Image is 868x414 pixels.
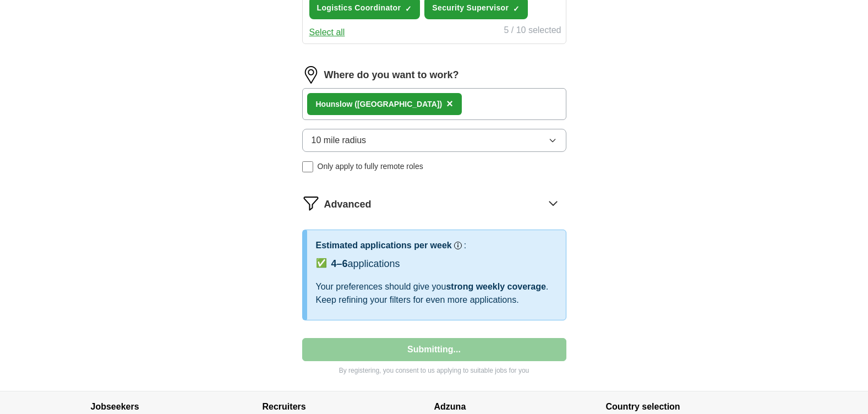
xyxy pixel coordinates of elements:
span: Only apply to fully remote roles [318,161,423,172]
span: ([GEOGRAPHIC_DATA]) [354,100,442,108]
button: Submitting... [302,338,566,361]
button: Select all [309,26,345,39]
img: location.png [302,66,320,84]
button: × [446,96,453,112]
div: applications [331,257,400,271]
input: Only apply to fully remote roles [302,161,313,172]
h3: Estimated applications per week [316,239,452,252]
span: ✓ [405,4,412,13]
div: Your preferences should give you . Keep refining your filters for even more applications. [316,280,557,307]
span: strong weekly coverage [446,282,545,291]
span: ✅ [316,257,327,270]
strong: Hounslow [316,100,353,108]
img: filter [302,194,320,212]
span: 10 mile radius [312,134,367,147]
span: Logistics Coordinator [317,2,401,14]
div: 5 / 10 selected [504,24,561,39]
span: Security Supervisor [432,2,509,14]
span: Advanced [324,197,372,212]
span: ✓ [513,4,520,13]
span: × [446,97,453,110]
h3: : [464,239,466,252]
button: 10 mile radius [302,129,566,152]
label: Where do you want to work? [324,68,459,83]
span: 4–6 [331,258,348,269]
p: By registering, you consent to us applying to suitable jobs for you [302,366,566,375]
